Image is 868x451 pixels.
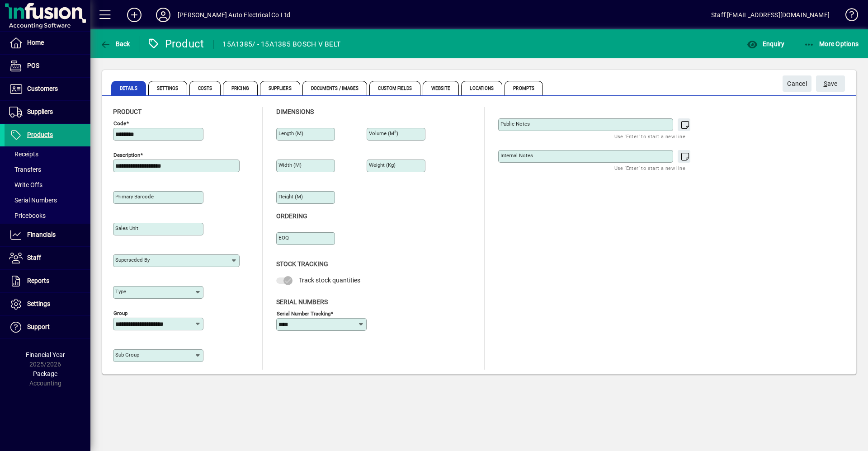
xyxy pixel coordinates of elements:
[783,75,811,92] button: Cancel
[500,121,530,127] mat-label: Public Notes
[5,32,90,54] a: Home
[5,208,90,223] a: Pricebooks
[276,108,314,115] span: Dimensions
[222,37,340,52] div: 15A1385/ - 15A1385 BOSCH V BELT
[394,130,396,134] sup: 3
[505,81,543,95] span: Prompts
[90,36,140,52] app-page-header-button: Back
[824,76,838,91] span: ave
[802,36,861,52] button: More Options
[27,254,41,261] span: Staff
[115,225,138,231] mat-label: Sales unit
[278,162,302,168] mat-label: Width (m)
[9,166,41,173] span: Transfers
[9,197,57,204] span: Serial Numbers
[9,212,46,219] span: Pricebooks
[278,235,289,241] mat-label: EOQ
[147,37,204,51] div: Product
[278,130,303,136] mat-label: Length (m)
[27,108,53,115] span: Suppliers
[148,81,187,95] span: Settings
[5,247,90,269] a: Staff
[100,40,130,47] span: Back
[500,152,533,159] mat-label: Internal Notes
[223,81,258,95] span: Pricing
[5,177,90,193] a: Write Offs
[149,7,178,23] button: Profile
[98,36,132,52] button: Back
[276,298,328,305] span: Serial Numbers
[299,277,360,284] span: Track stock quantities
[816,75,845,92] button: Save
[9,181,42,188] span: Write Offs
[787,76,807,91] span: Cancel
[113,310,127,316] mat-label: Group
[839,2,857,31] a: Knowledge Base
[178,8,290,22] div: [PERSON_NAME] Auto Electrical Co Ltd
[804,40,859,47] span: More Options
[27,39,44,46] span: Home
[369,162,396,168] mat-label: Weight (Kg)
[27,277,49,284] span: Reports
[5,146,90,162] a: Receipts
[9,150,38,158] span: Receipts
[5,316,90,338] a: Support
[260,81,300,95] span: Suppliers
[461,81,502,95] span: Locations
[5,270,90,292] a: Reports
[5,193,90,208] a: Serial Numbers
[27,85,58,92] span: Customers
[276,260,328,268] span: Stock Tracking
[27,323,50,330] span: Support
[111,81,146,95] span: Details
[113,120,126,127] mat-label: Code
[745,36,787,52] button: Enquiry
[711,8,830,22] div: Staff [EMAIL_ADDRESS][DOMAIN_NAME]
[120,7,149,23] button: Add
[5,224,90,246] a: Financials
[115,257,150,263] mat-label: Superseded by
[5,162,90,177] a: Transfers
[27,231,56,238] span: Financials
[113,152,140,158] mat-label: Description
[27,131,53,138] span: Products
[614,131,685,141] mat-hint: Use 'Enter' to start a new line
[614,163,685,173] mat-hint: Use 'Enter' to start a new line
[115,352,139,358] mat-label: Sub group
[423,81,459,95] span: Website
[824,80,827,87] span: S
[26,351,65,358] span: Financial Year
[278,193,303,200] mat-label: Height (m)
[5,101,90,123] a: Suppliers
[113,108,142,115] span: Product
[5,55,90,77] a: POS
[747,40,784,47] span: Enquiry
[277,310,330,316] mat-label: Serial Number tracking
[33,370,57,377] span: Package
[189,81,221,95] span: Costs
[5,78,90,100] a: Customers
[369,130,398,136] mat-label: Volume (m )
[27,62,39,69] span: POS
[276,212,307,220] span: Ordering
[27,300,50,307] span: Settings
[302,81,368,95] span: Documents / Images
[369,81,420,95] span: Custom Fields
[5,293,90,315] a: Settings
[115,193,154,200] mat-label: Primary barcode
[115,288,126,295] mat-label: Type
